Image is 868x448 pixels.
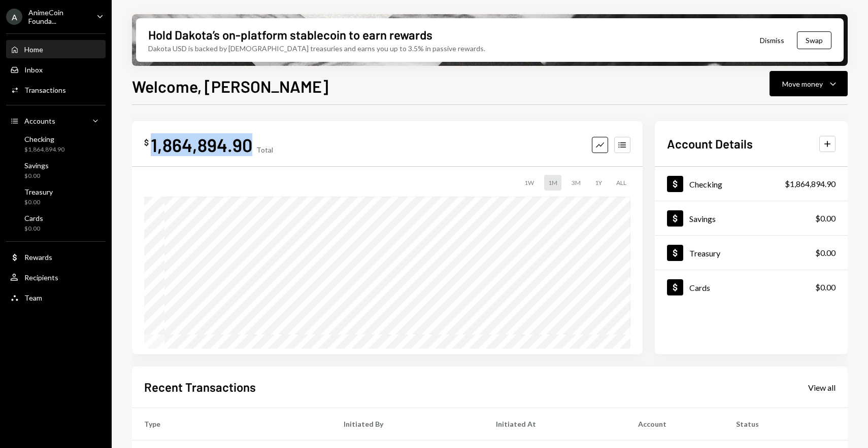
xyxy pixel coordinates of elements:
h2: Recent Transactions [144,379,256,395]
a: Rewards [6,248,106,266]
button: Swap [797,31,831,49]
div: 3M [567,175,585,191]
div: $ [144,137,149,147]
div: 1M [544,175,561,191]
a: Cards$0.00 [6,211,106,235]
th: Type [132,408,331,440]
a: View all [808,382,836,393]
div: Cards [24,214,43,222]
div: $0.00 [24,198,53,207]
a: Recipients [6,268,106,286]
div: $0.00 [24,172,49,180]
div: Dakota USD is backed by [DEMOGRAPHIC_DATA] treasuries and earns you up to 3.5% in passive rewards. [148,43,485,54]
div: $1,864,894.90 [24,145,64,154]
div: Savings [689,214,716,223]
div: Savings [24,161,49,170]
a: Accounts [6,111,106,130]
div: Home [24,45,43,54]
div: Total [256,145,273,154]
div: Rewards [24,253,52,262]
div: Move money [782,79,823,89]
div: Checking [24,135,64,143]
h2: Account Details [667,135,753,152]
div: Transactions [24,86,66,94]
th: Initiated At [484,408,626,440]
a: Savings$0.00 [655,201,848,235]
a: Checking$1,864,894.90 [655,167,848,201]
div: ALL [612,175,630,191]
div: $1,864,894.90 [785,178,836,190]
div: Inbox [24,65,43,74]
div: $0.00 [24,225,43,233]
div: 1,864,894.90 [151,133,252,156]
div: View all [808,383,836,393]
a: Transactions [6,81,106,99]
div: Treasury [689,248,720,258]
button: Move money [770,71,848,96]
div: AnimeCoin Founda... [28,8,88,25]
a: Cards$0.00 [655,270,848,304]
div: A [6,9,22,25]
a: Checking$1,864,894.90 [6,132,106,156]
div: Checking [689,179,722,189]
th: Initiated By [331,408,484,440]
div: 1Y [591,175,606,191]
a: Team [6,288,106,307]
a: Home [6,40,106,58]
th: Status [724,408,848,440]
div: Team [24,293,42,302]
a: Savings$0.00 [6,158,106,182]
div: Hold Dakota’s on-platform stablecoin to earn rewards [148,26,432,43]
a: Inbox [6,60,106,79]
th: Account [626,408,724,440]
div: $0.00 [815,247,836,259]
div: Cards [689,283,710,292]
div: 1W [520,175,538,191]
button: Dismiss [747,28,797,52]
a: Treasury$0.00 [655,236,848,270]
h1: Welcome, [PERSON_NAME] [132,76,328,96]
div: $0.00 [815,212,836,225]
a: Treasury$0.00 [6,184,106,209]
div: Recipients [24,273,58,282]
div: Treasury [24,188,53,196]
div: Accounts [24,117,55,125]
div: $0.00 [815,281,836,293]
